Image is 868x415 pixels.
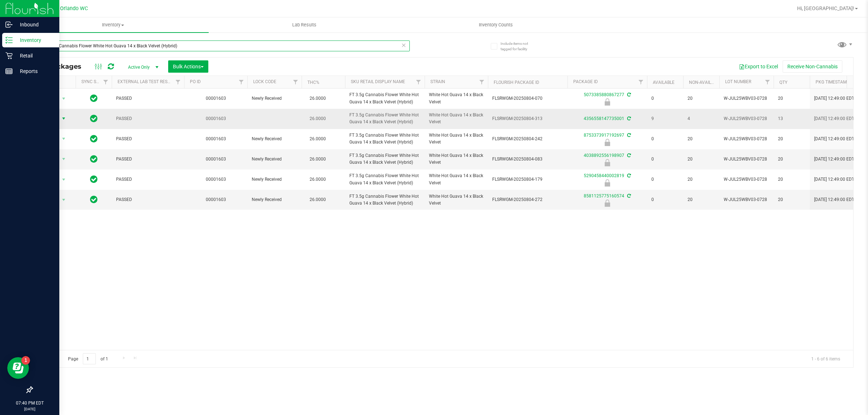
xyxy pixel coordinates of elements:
[494,80,539,85] a: Flourish Package ID
[814,95,854,102] span: [DATE] 12:49:00 EDT
[190,79,201,84] a: PO ID
[814,176,854,183] span: [DATE] 12:49:00 EDT
[116,176,180,183] span: PASSED
[235,76,247,88] a: Filter
[492,196,563,203] span: FLSRWGM-20250804-272
[626,153,631,158] span: Sync from Compliance System
[351,79,405,84] a: Sku Retail Display Name
[492,95,563,102] span: FLSRWGM-20250804-070
[492,115,563,122] span: FLSRWGM-20250804-313
[814,115,854,122] span: [DATE] 12:49:00 EDT
[724,136,769,142] span: W-JUL25WBV03-0728
[429,91,484,105] span: White Hot Guava 14 x Black Velvet
[290,76,302,88] a: Filter
[429,193,484,207] span: White Hot Guava 14 x Black Velvet
[168,60,208,73] button: Bulk Actions
[349,91,420,105] span: FT 3.5g Cannabis Flower White Hot Guava 14 x Black Velvet (Hybrid)
[17,17,209,33] a: Inventory
[59,154,68,164] span: select
[5,52,13,59] inline-svg: Retail
[116,95,180,102] span: PASSED
[90,93,98,103] span: In Sync
[83,353,96,364] input: 1
[306,134,329,144] span: 26.0000
[116,196,180,203] span: PASSED
[492,136,563,142] span: FLSRWGM-20250804-242
[429,152,484,166] span: White Hot Guava 14 x Black Velvet
[779,80,787,85] a: Qty
[413,76,425,88] a: Filter
[21,356,30,365] iframe: Resource center unread badge
[173,64,204,69] span: Bulk Actions
[688,196,715,203] span: 20
[635,76,647,88] a: Filter
[90,154,98,164] span: In Sync
[252,95,297,102] span: Newly Received
[778,176,805,183] span: 20
[209,17,400,33] a: Lab Results
[762,76,774,88] a: Filter
[584,153,624,158] a: 4038892556198907
[689,80,721,85] a: Non-Available
[626,133,631,138] span: Sync from Compliance System
[797,5,854,11] span: Hi, [GEOGRAPHIC_DATA]!
[349,132,420,146] span: FT 3.5g Cannabis Flower White Hot Guava 14 x Black Velvet (Hybrid)
[62,353,114,364] span: Page of 1
[17,22,209,28] span: Inventory
[626,193,631,198] span: Sync from Compliance System
[783,60,842,73] button: Receive Non-Cannabis
[7,357,29,379] iframe: Resource center
[13,67,56,76] p: Reports
[626,116,631,121] span: Sync from Compliance System
[306,194,329,205] span: 26.0000
[253,79,276,84] a: Lock Code
[778,95,805,102] span: 20
[116,156,180,163] span: PASSED
[252,136,297,142] span: Newly Received
[724,176,769,183] span: W-JUL25WBV03-0728
[584,92,624,97] a: 5073385880867277
[59,94,68,104] span: select
[501,41,537,52] span: Include items not tagged for facility
[282,22,326,28] span: Lab Results
[476,76,488,88] a: Filter
[59,114,68,124] span: select
[3,400,56,406] p: 07:40 PM EDT
[724,196,769,203] span: W-JUL25WBV03-0728
[688,115,715,122] span: 4
[306,93,329,104] span: 26.0000
[778,136,805,142] span: 20
[725,79,751,84] a: Lot Number
[814,196,854,203] span: [DATE] 12:49:00 EDT
[584,173,624,178] a: 5290458440002819
[13,36,56,44] p: Inventory
[429,172,484,186] span: White Hot Guava 14 x Black Velvet
[816,80,858,85] a: Pkg Timestamp
[566,139,648,146] div: Newly Received
[566,200,648,207] div: Newly Received
[778,156,805,163] span: 20
[306,174,329,185] span: 26.0000
[90,114,98,124] span: In Sync
[626,173,631,178] span: Sync from Compliance System
[206,136,226,141] a: 00001603
[814,156,854,163] span: [DATE] 12:49:00 EDT
[100,76,112,88] a: Filter
[626,92,631,97] span: Sync from Compliance System
[3,406,56,412] p: [DATE]
[349,152,420,166] span: FT 3.5g Cannabis Flower White Hot Guava 14 x Black Velvet (Hybrid)
[469,22,523,28] span: Inventory Counts
[116,136,180,142] span: PASSED
[306,154,329,164] span: 26.0000
[81,79,109,84] a: Sync Status
[306,114,329,124] span: 26.0000
[206,197,226,202] a: 00001603
[651,136,679,142] span: 0
[38,63,89,70] span: All Packages
[349,193,420,207] span: FT 3.5g Cannabis Flower White Hot Guava 14 x Black Velvet (Hybrid)
[172,76,184,88] a: Filter
[778,115,805,122] span: 13
[584,116,624,121] a: 4356558147735001
[653,80,675,85] a: Available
